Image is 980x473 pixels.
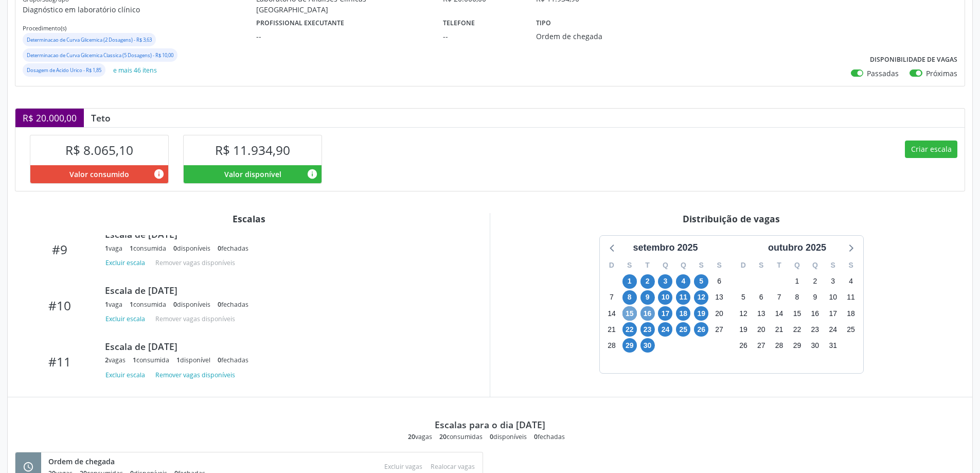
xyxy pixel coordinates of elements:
[712,322,726,337] span: sábado, 27 de setembro de 2025
[808,306,822,321] span: quinta-feira, 16 de outubro de 2025
[622,306,637,321] span: segunda-feira, 15 de setembro de 2025
[754,338,769,353] span: segunda-feira, 27 de outubro de 2025
[23,24,66,32] small: Procedimento(s)
[443,15,475,31] label: Telefone
[674,257,692,273] div: Q
[218,300,221,309] span: 0
[826,322,840,337] span: sexta-feira, 24 de outubro de 2025
[736,306,751,321] span: domingo, 12 de outubro de 2025
[490,432,527,441] div: disponíveis
[604,322,619,337] span: domingo, 21 de setembro de 2025
[712,306,726,321] span: sábado, 20 de setembro de 2025
[844,306,858,321] span: sábado, 18 de outubro de 2025
[640,338,655,353] span: terça-feira, 30 de setembro de 2025
[130,244,133,253] span: 1
[105,312,149,326] button: Excluir escala
[622,290,637,305] span: segunda-feira, 8 de setembro de 2025
[15,213,483,224] div: Escalas
[926,68,957,79] label: Próximas
[754,306,769,321] span: segunda-feira, 13 de outubro de 2025
[497,213,965,224] div: Distribuição de vagas
[676,306,690,321] span: quinta-feira, 18 de setembro de 2025
[23,461,34,472] i: schedule
[439,432,483,441] div: consumidas
[790,322,804,337] span: quarta-feira, 22 de outubro de 2025
[844,322,858,337] span: sábado, 25 de outubro de 2025
[752,257,770,273] div: S
[256,15,344,31] label: Profissional executante
[48,456,212,467] div: Ordem de chegada
[23,4,256,15] p: Diagnóstico em laboratório clínico
[534,432,538,441] span: 0
[65,142,133,159] span: R$ 8.065,10
[105,369,149,382] button: Excluir escala
[22,242,98,257] div: #9
[640,322,655,337] span: terça-feira, 23 de setembro de 2025
[604,290,619,305] span: domingo, 7 de setembro de 2025
[105,244,122,253] div: vaga
[443,31,522,42] div: --
[133,356,169,364] div: consumida
[694,322,708,337] span: sexta-feira, 26 de setembro de 2025
[109,63,161,77] button: e mais 46 itens
[658,322,672,337] span: quarta-feira, 24 de setembro de 2025
[534,432,565,441] div: fechadas
[658,290,672,305] span: quarta-feira, 10 de setembro de 2025
[105,244,109,253] span: 1
[772,322,787,337] span: terça-feira, 21 de outubro de 2025
[640,306,655,321] span: terça-feira, 16 de setembro de 2025
[826,274,840,289] span: sexta-feira, 3 de outubro de 2025
[694,274,708,289] span: sexta-feira, 5 de setembro de 2025
[218,244,221,253] span: 0
[710,257,728,273] div: S
[622,338,637,353] span: segunda-feira, 29 de setembro de 2025
[692,257,710,273] div: S
[676,322,690,337] span: quinta-feira, 25 de setembro de 2025
[826,306,840,321] span: sexta-feira, 17 de outubro de 2025
[808,338,822,353] span: quinta-feira, 30 de outubro de 2025
[408,432,432,441] div: vagas
[640,274,655,289] span: terça-feira, 2 de setembro de 2025
[620,257,638,273] div: S
[105,356,109,364] span: 2
[27,52,173,59] small: Determinacao de Curva Glicemica Classica (5 Dosagens) - R$ 10,00
[824,257,842,273] div: S
[105,356,126,364] div: vagas
[224,169,281,180] span: Valor disponível
[15,109,84,127] div: R$ 20.000,00
[712,290,726,305] span: sábado, 13 de setembro de 2025
[736,338,751,353] span: domingo, 26 de outubro de 2025
[105,300,109,309] span: 1
[130,244,166,253] div: consumida
[105,341,468,352] div: Escala de [DATE]
[218,356,248,364] div: fechadas
[105,285,468,296] div: Escala de [DATE]
[218,300,248,309] div: fechadas
[27,67,101,74] small: Dosagem de Acido Urico - R$ 1,85
[130,300,166,309] div: consumida
[151,369,239,382] button: Remover vagas disponíveis
[173,244,177,253] span: 0
[218,244,248,253] div: fechadas
[772,306,787,321] span: terça-feira, 14 de outubro de 2025
[173,300,177,309] span: 0
[826,338,840,353] span: sexta-feira, 31 de outubro de 2025
[770,257,788,273] div: T
[256,31,429,42] div: --
[490,432,493,441] span: 0
[712,274,726,289] span: sábado, 6 de setembro de 2025
[27,37,152,43] small: Determinacao de Curva Glicemica (2 Dosagens) - R$ 3,63
[736,322,751,337] span: domingo, 19 de outubro de 2025
[656,257,674,273] div: Q
[772,290,787,305] span: terça-feira, 7 de outubro de 2025
[105,229,468,240] div: Escala de [DATE]
[844,290,858,305] span: sábado, 11 de outubro de 2025
[905,141,957,158] button: Criar escala
[867,68,899,79] label: Passadas
[676,290,690,305] span: quinta-feira, 11 de setembro de 2025
[790,274,804,289] span: quarta-feira, 1 de outubro de 2025
[764,241,830,255] div: outubro 2025
[694,306,708,321] span: sexta-feira, 19 de setembro de 2025
[22,298,98,313] div: #10
[307,168,318,180] i: Valor disponível para agendamentos feitos para este serviço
